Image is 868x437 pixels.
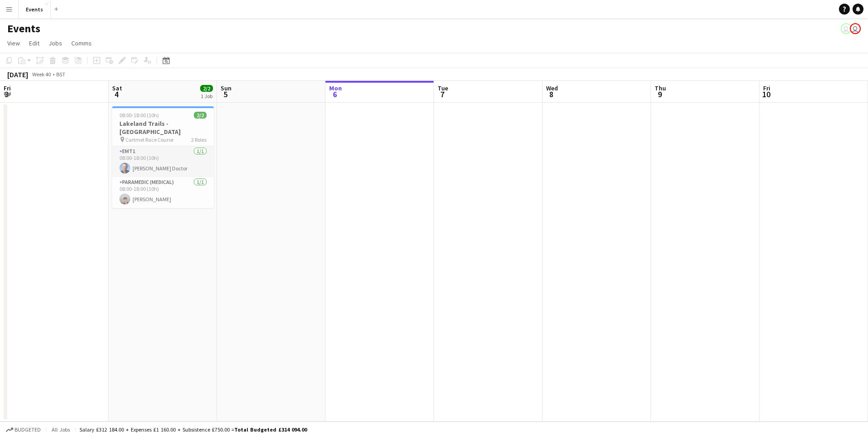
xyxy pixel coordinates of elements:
span: 7 [436,89,448,99]
a: Edit [25,37,43,49]
app-job-card: 08:00-18:00 (10h)2/2Lakeland Trails - [GEOGRAPHIC_DATA] Cartmel Race Course2 RolesEMT11/108:00-18... [112,106,214,208]
span: 9 [653,89,666,99]
a: Jobs [45,37,66,49]
app-card-role: Paramedic (Medical)1/108:00-18:00 (10h)[PERSON_NAME] [112,177,214,208]
span: Sat [112,84,122,92]
span: Fri [4,84,11,92]
span: Week 40 [30,71,53,78]
span: 2/2 [194,112,207,119]
span: Total Budgeted £314 094.00 [234,426,307,433]
a: View [4,37,24,49]
span: Sun [221,84,232,92]
span: Mon [329,84,342,92]
span: Edit [29,39,39,47]
span: Fri [763,84,770,92]
div: Salary £312 184.00 + Expenses £1 160.00 + Subsistence £750.00 = [79,426,307,433]
span: View [7,39,20,47]
app-user-avatar: Paul Wilmore [841,23,852,34]
button: Budgeted [5,425,42,435]
span: Tue [438,84,448,92]
div: [DATE] [7,70,28,79]
span: Thu [655,84,666,92]
app-user-avatar: Paul Wilmore [850,23,861,34]
a: Comms [68,37,95,49]
span: 08:00-18:00 (10h) [119,112,159,119]
button: Events [19,0,51,18]
div: 1 Job [201,93,212,99]
span: Comms [71,39,92,47]
span: Wed [546,84,558,92]
span: 8 [545,89,558,99]
span: Jobs [49,39,62,47]
span: 5 [219,89,232,99]
span: 3 [2,89,11,99]
span: All jobs [50,426,72,433]
h3: Lakeland Trails - [GEOGRAPHIC_DATA] [112,119,214,136]
span: 2 Roles [191,136,207,143]
div: BST [56,71,65,78]
span: Cartmel Race Course [125,136,173,143]
h1: Events [7,22,40,35]
span: Budgeted [15,427,41,433]
span: 6 [328,89,342,99]
span: 4 [111,89,122,99]
span: 2/2 [200,85,213,92]
span: 10 [762,89,770,99]
app-card-role: EMT11/108:00-18:00 (10h)[PERSON_NAME] Doctor [112,146,214,177]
